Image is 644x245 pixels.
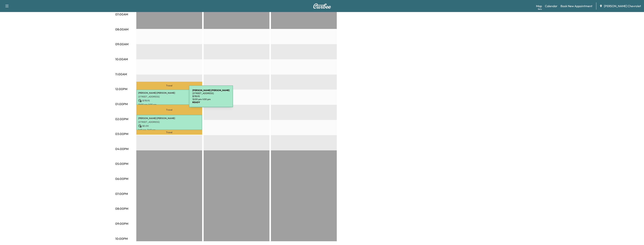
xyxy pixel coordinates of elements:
p: 02:00PM [115,117,128,121]
p: 12:00 pm - 1:00 pm [138,103,200,106]
p: 1:40 pm - 2:40 pm [138,128,200,131]
b: [PERSON_NAME] [PERSON_NAME] [192,89,230,92]
p: 09:00PM [115,221,128,226]
p: [STREET_ADDRESS] [138,95,200,98]
a: Book New Appointment [561,4,592,8]
p: [STREET_ADDRESS] [138,121,200,124]
p: Travel [136,130,202,134]
p: [PERSON_NAME] [PERSON_NAME] [138,117,200,120]
p: $ 178.95 [192,95,230,98]
p: Travel [136,105,202,115]
p: [PERSON_NAME] [PERSON_NAME] [138,91,200,94]
span: [PERSON_NAME] Chevrolet [604,4,641,8]
p: 03:00PM [115,132,128,136]
p: 04:00PM [115,147,128,151]
p: 07:00AM [115,12,128,17]
div: Beta [538,8,542,11]
p: 10:00PM [115,236,128,241]
p: [STREET_ADDRESS] [192,92,230,95]
a: MapBeta [536,4,542,8]
p: 09:00AM [115,42,128,46]
b: READY [192,101,200,104]
p: 12:00 pm - 1:00 pm [192,98,230,101]
p: 08:00AM [115,27,128,32]
p: $ 0.00 [138,124,200,128]
p: 08:00PM [115,206,128,211]
p: $ 178.95 [138,99,200,102]
p: 05:00PM [115,161,128,166]
p: 10:00AM [115,57,128,61]
p: Travel [136,82,202,90]
p: 06:00PM [115,176,128,181]
p: 12:00PM [115,87,127,91]
a: Calendar [545,4,558,8]
p: 07:00PM [115,191,128,196]
p: 01:00PM [115,102,128,106]
img: Curbee Logo [313,3,331,9]
p: 11:00AM [115,72,127,76]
